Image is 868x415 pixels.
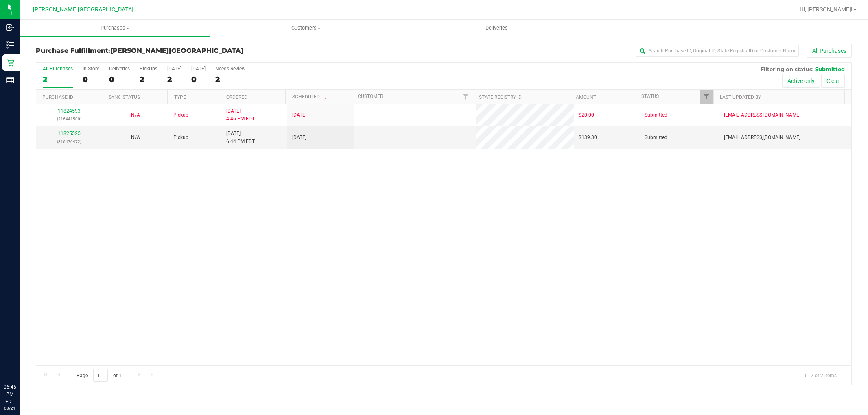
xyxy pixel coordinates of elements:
span: [DATE] 6:44 PM EDT [226,130,255,145]
a: 11824593 [58,108,81,114]
span: [PERSON_NAME][GEOGRAPHIC_DATA] [110,47,243,54]
a: Ordered [226,94,247,100]
input: Search Purchase ID, Original ID, State Registry ID or Customer Name... [636,45,799,57]
div: Deliveries [109,66,130,72]
button: N/A [131,111,140,119]
div: All Purchases [43,66,73,72]
div: 2 [215,75,245,84]
a: Purchase ID [42,94,73,100]
span: Pickup [173,111,188,119]
h3: Purchase Fulfillment: [36,47,308,54]
div: 2 [167,75,181,84]
a: Customers [210,20,401,37]
div: Needs Review [215,66,245,72]
inline-svg: Retail [6,59,14,67]
span: [DATE] [292,134,306,141]
a: Status [641,93,659,99]
span: Submitted [815,66,845,72]
inline-svg: Reports [6,76,14,84]
div: 2 [140,75,157,84]
span: $139.30 [579,134,597,141]
p: (316441500) [41,115,97,123]
iframe: Resource center [8,350,33,374]
span: [DATE] [292,111,306,119]
p: 08/21 [4,405,16,411]
a: Filter [459,90,472,104]
button: Active only [782,74,820,88]
span: Not Applicable [131,112,140,118]
a: Scheduled [292,94,329,100]
span: Filtering on status: [761,66,813,72]
div: [DATE] [167,66,181,72]
button: All Purchases [807,44,852,58]
div: 0 [83,75,99,84]
span: [PERSON_NAME][GEOGRAPHIC_DATA] [33,6,133,13]
span: Pickup [173,134,188,141]
a: 11825525 [58,130,81,136]
a: Deliveries [401,20,592,37]
inline-svg: Inventory [6,41,14,49]
span: Purchases [20,24,210,32]
a: State Registry ID [479,94,522,100]
inline-svg: Inbound [6,24,14,32]
span: Not Applicable [131,135,140,140]
div: 0 [109,75,130,84]
span: [EMAIL_ADDRESS][DOMAIN_NAME] [724,134,800,141]
span: $20.00 [579,111,594,119]
span: [EMAIL_ADDRESS][DOMAIN_NAME] [724,111,800,119]
div: In Store [83,66,99,72]
span: [DATE] 4:46 PM EDT [226,107,255,123]
span: Page of 1 [70,369,128,382]
button: Clear [821,74,845,88]
a: Sync Status [109,94,140,100]
div: PickUps [140,66,157,72]
span: Hi, [PERSON_NAME]! [800,6,853,13]
span: Submitted [645,134,667,141]
span: 1 - 2 of 2 items [798,369,843,381]
span: Customers [211,24,401,32]
div: 0 [191,75,206,84]
a: Filter [700,90,713,104]
div: [DATE] [191,66,206,72]
a: Purchases [20,20,210,37]
button: N/A [131,134,140,141]
a: Type [174,94,186,100]
p: 06:45 PM EDT [4,383,16,405]
a: Last Updated By [720,94,761,100]
p: (316470472) [41,138,97,146]
a: Customer [358,93,383,99]
span: Deliveries [474,24,519,32]
input: 1 [93,369,108,382]
div: 2 [43,75,73,84]
a: Amount [576,94,596,100]
span: Submitted [645,111,667,119]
